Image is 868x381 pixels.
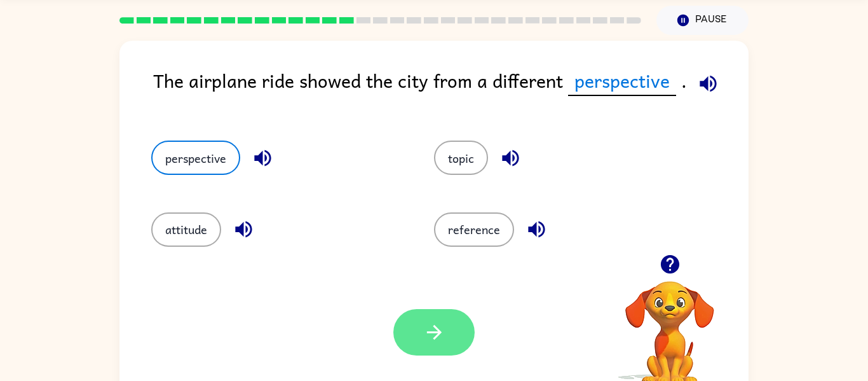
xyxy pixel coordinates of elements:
[153,66,749,115] div: The airplane ride showed the city from a different .
[151,212,221,247] button: attitude
[656,6,749,35] button: Pause
[151,141,240,175] button: perspective
[434,212,514,247] button: reference
[434,141,488,175] button: topic
[568,66,676,96] span: perspective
